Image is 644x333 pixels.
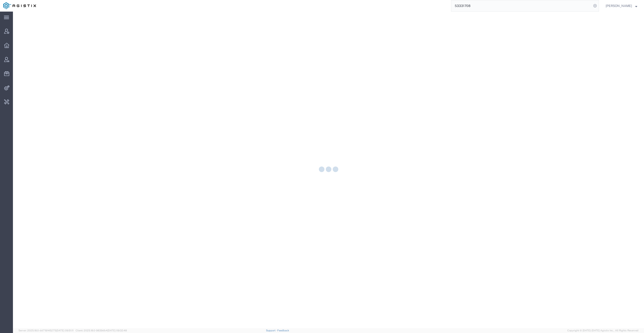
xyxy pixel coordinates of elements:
span: Don'Jon Kelly [606,3,632,8]
span: Server: 2025.18.0-dd719145275 [18,329,73,332]
button: [PERSON_NAME] [605,3,638,9]
span: Copyright © [DATE]-[DATE] Agistix Inc., All Rights Reserved [567,329,638,333]
a: Feedback [277,329,289,332]
span: Client: 2025.18.0-9839db4 [76,329,127,332]
span: [DATE] 09:51:11 [56,329,73,332]
span: [DATE] 09:32:48 [107,329,127,332]
input: Search for shipment number, reference number [451,0,592,11]
img: logo [3,2,36,9]
a: Support [266,329,278,332]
